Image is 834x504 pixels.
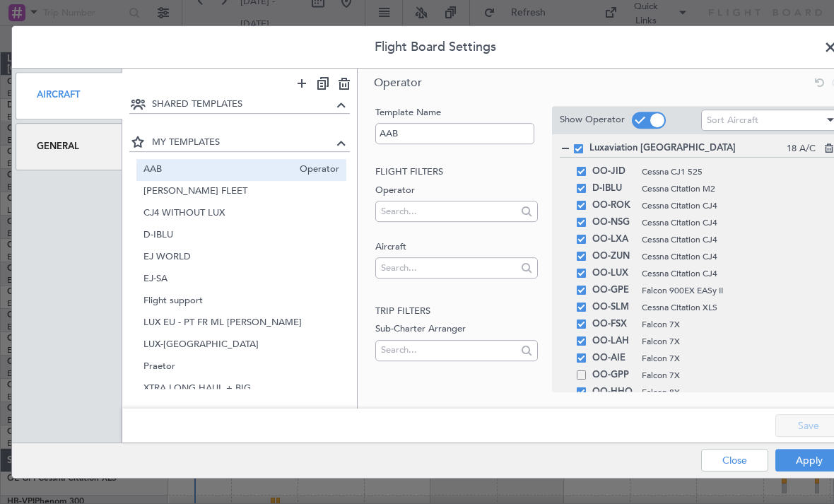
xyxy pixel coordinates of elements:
[375,322,537,336] label: Sub-Charter Arranger
[143,184,340,199] span: [PERSON_NAME] FLEET
[143,316,340,331] span: LUX EU - PT FR ML [PERSON_NAME]
[381,201,516,222] input: Search...
[592,367,635,384] span: OO-GPP
[592,316,635,333] span: OO-FSX
[375,240,537,254] label: Aircraft
[592,197,635,214] span: OO-ROK
[592,231,635,248] span: OO-LXA
[143,360,340,375] span: Praetor
[381,257,516,279] input: Search...
[592,299,635,316] span: OO-SLM
[374,75,422,90] span: Operator
[16,123,122,170] div: General
[143,272,340,287] span: EJ-SA
[143,338,340,353] span: LUX-[GEOGRAPHIC_DATA]
[143,163,293,177] span: AAB
[152,98,334,112] span: SHARED TEMPLATES
[375,184,537,198] label: Operator
[375,165,537,180] h2: Flight filters
[701,449,768,471] button: Close
[375,305,537,319] h2: Trip filters
[152,136,334,150] span: MY TEMPLATES
[592,248,635,265] span: OO-ZUN
[589,141,787,156] span: Luxaviation [GEOGRAPHIC_DATA]
[381,339,516,361] input: Search...
[143,206,340,221] span: CJ4 WITHOUT LUX
[592,384,635,401] span: OO-HHO
[560,113,625,127] label: Show Operator
[592,282,635,299] span: OO-GPE
[143,382,340,397] span: XTRA LONG HAUL + BIG
[592,333,635,350] span: OO-LAH
[707,114,758,127] span: Sort Aircraft
[375,106,537,120] label: Template Name
[143,294,340,309] span: Flight support
[592,214,635,231] span: OO-NSG
[787,142,816,156] span: 18 A/C
[143,250,340,265] span: EJ WORLD
[592,350,635,367] span: OO-AIE
[592,265,635,282] span: OO-LUX
[16,72,122,119] div: Aircraft
[143,228,340,243] span: D-IBLU
[293,163,339,177] span: Operator
[592,163,635,180] span: OO-JID
[592,180,635,197] span: D-IBLU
